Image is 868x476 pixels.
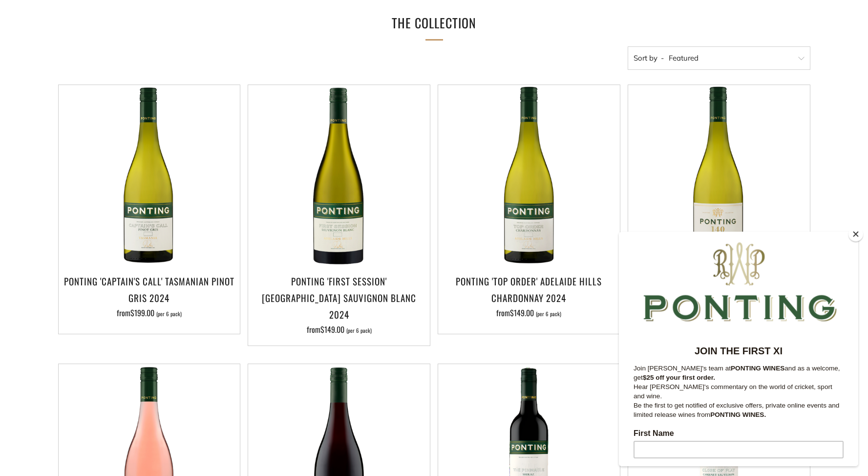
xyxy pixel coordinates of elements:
[320,324,344,335] span: $149.00
[15,197,225,209] label: First Name
[307,324,372,335] span: from
[443,273,615,306] h3: Ponting 'Top Order' Adelaide Hills Chardonnay 2024
[130,307,154,319] span: $199.00
[346,328,372,333] span: (per 6 pack)
[117,307,182,319] span: from
[438,273,620,322] a: Ponting 'Top Order' Adelaide Hills Chardonnay 2024 from$149.00 (per 6 pack)
[15,350,219,392] span: We will send you a confirmation email to subscribe. I agree to sign up to the Ponting Wines newsl...
[24,142,96,150] strong: $25 off your first order.
[15,321,225,338] input: Subscribe
[156,311,182,317] span: (per 6 pack)
[253,273,425,323] h3: Ponting 'First Session' [GEOGRAPHIC_DATA] Sauvignon Blanc 2024
[76,114,164,125] strong: JOIN THE FIRST XI
[64,273,235,306] h3: Ponting 'Captain's Call' Tasmanian Pinot Gris 2024
[59,273,240,322] a: Ponting 'Captain's Call' Tasmanian Pinot Gris 2024 from$199.00 (per 6 pack)
[15,169,225,188] p: Be the first to get notified of exclusive offers, private online events and limited release wines...
[15,151,225,169] p: Hear [PERSON_NAME]'s commentary on the world of cricket, sport and wine.
[15,132,225,151] p: Join [PERSON_NAME]'s team at and as a welcome, get
[91,179,147,187] strong: PONTING WINES.
[248,273,430,334] a: Ponting 'First Session' [GEOGRAPHIC_DATA] Sauvignon Blanc 2024 from$149.00 (per 6 pack)
[848,227,863,241] button: Close
[112,133,166,140] strong: PONTING WINES
[15,280,225,291] label: Email
[15,238,225,250] label: Last Name
[496,307,561,319] span: from
[288,12,581,35] h1: The Collection
[510,307,534,319] span: $149.00
[536,311,561,317] span: (per 6 pack)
